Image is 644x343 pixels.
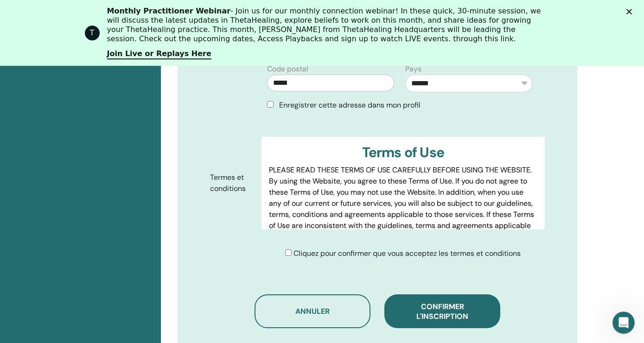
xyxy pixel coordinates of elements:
span: Annuler [295,306,330,316]
iframe: Intercom live chat [612,311,635,334]
div: - Join us for our monthly connection webinar! In these quick, 30-minute session, we will discuss ... [107,6,545,44]
h3: Terms of Use [269,144,537,161]
label: Termes et conditions [203,169,261,197]
span: Enregistrer cette adresse dans mon profil [279,100,421,110]
div: Fermer [626,8,636,14]
a: Join Live or Replays Here [107,49,211,59]
label: Pays [405,64,421,75]
div: Profile image for ThetaHealing [85,25,100,40]
button: Annuler [255,294,370,328]
button: Confirmer l'inscription [384,294,500,328]
label: Code postal [267,64,308,75]
b: Monthly Practitioner Webinar [107,6,231,15]
span: Cliquez pour confirmer que vous acceptez les termes et conditions [293,248,521,258]
span: Confirmer l'inscription [416,302,468,321]
p: PLEASE READ THESE TERMS OF USE CAREFULLY BEFORE USING THE WEBSITE. By using the Website, you agre... [269,165,537,242]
